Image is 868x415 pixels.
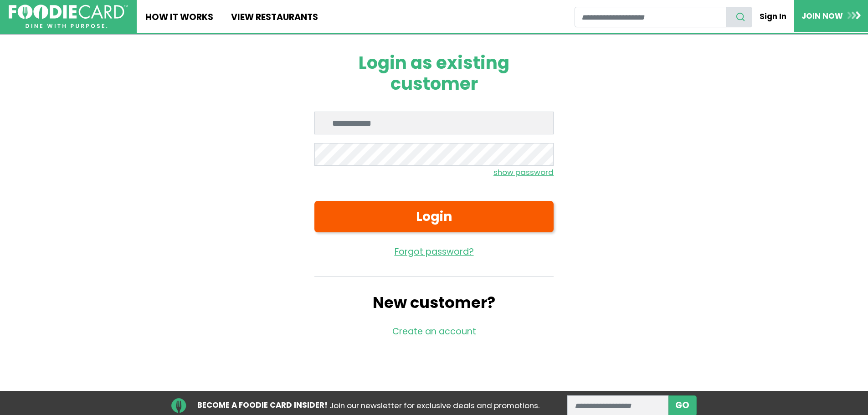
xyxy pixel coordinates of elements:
small: show password [493,167,554,178]
span: Join our newsletter for exclusive deals and promotions. [329,400,539,411]
a: Create an account [392,325,476,338]
img: FoodieCard; Eat, Drink, Save, Donate [9,5,128,29]
h1: Login as existing customer [314,52,554,94]
button: search [726,7,752,27]
a: Sign In [752,6,794,26]
strong: BECOME A FOODIE CARD INSIDER! [197,400,328,410]
a: Forgot password? [314,246,554,259]
input: restaurant search [575,7,726,27]
button: Login [314,201,554,232]
h2: New customer? [314,294,554,312]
